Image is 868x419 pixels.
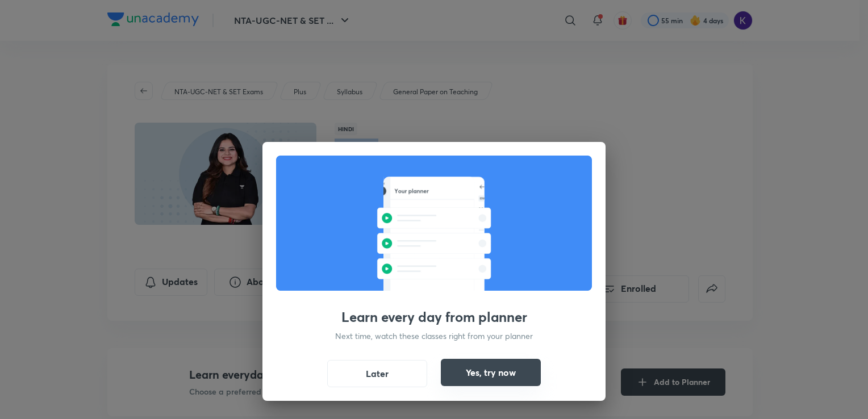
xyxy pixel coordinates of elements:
[441,359,541,386] button: Yes, try now
[385,238,389,240] g: PM
[379,183,384,185] g: JUN
[385,264,389,266] g: PM
[382,206,391,209] g: 5:00
[327,360,427,387] button: Later
[382,232,391,234] g: 5:00
[341,309,527,325] h3: Learn every day from planner
[395,189,429,194] g: Your planner
[385,213,389,215] g: PM
[335,330,533,342] p: Next time, watch these classes right from your planner
[382,257,391,260] g: 5:00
